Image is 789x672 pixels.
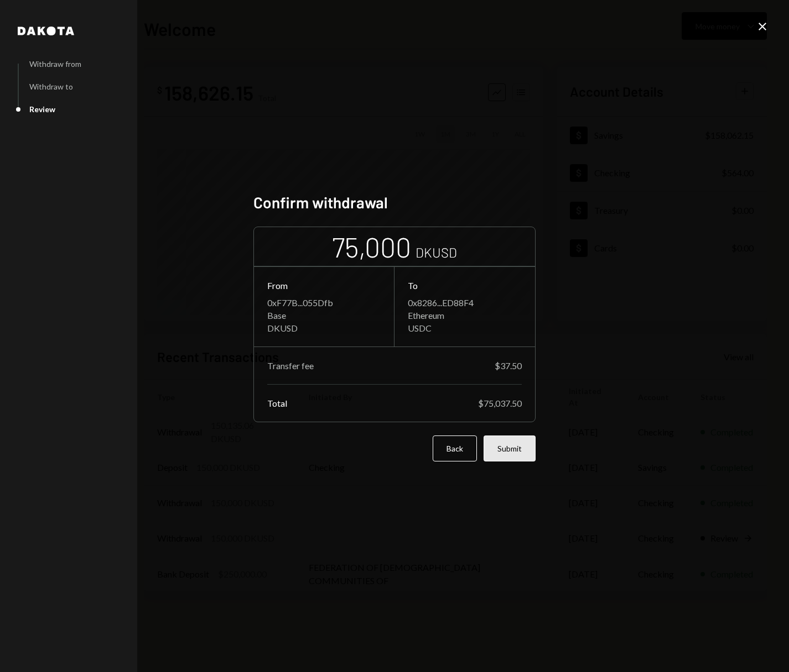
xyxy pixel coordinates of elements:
div: $37.50 [495,360,522,371]
div: 0x8286...ED88F4 [408,297,522,308]
div: 0xF77B...055Dfb [267,297,381,308]
div: Withdraw to [29,82,73,91]
button: Submit [484,435,536,461]
div: Withdraw from [29,59,81,69]
div: Transfer fee [267,360,314,371]
button: Back [433,435,477,461]
div: Review [29,104,55,114]
div: DKUSD [267,323,381,333]
div: Base [267,310,381,321]
h2: Confirm withdrawal [253,192,536,213]
div: 75,000 [332,229,411,264]
div: To [408,280,522,291]
div: From [267,280,381,291]
div: Total [267,398,287,408]
div: Ethereum [408,310,522,321]
div: USDC [408,323,522,333]
div: DKUSD [416,243,457,261]
div: $75,037.50 [478,398,522,408]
